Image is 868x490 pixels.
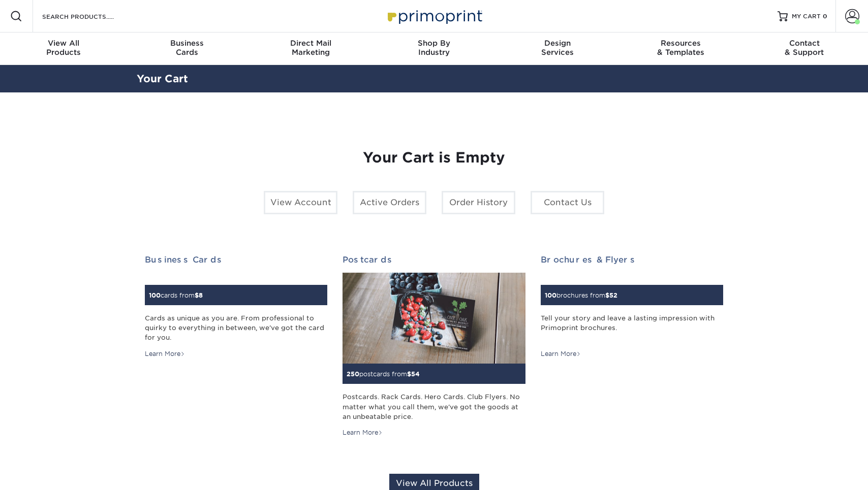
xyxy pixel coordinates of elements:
a: View Account [264,191,337,214]
span: Design [495,39,619,48]
span: 100 [545,291,556,299]
a: Order History [442,191,515,214]
div: Services [495,39,619,57]
div: Postcards. Rack Cards. Hero Cards. Club Flyers. No matter what you call them, we've got the goods... [343,392,525,421]
div: Products [2,39,126,57]
a: Resources& Templates [619,32,742,65]
a: DesignServices [495,32,619,65]
span: $ [407,370,411,378]
img: Primoprint [383,5,485,27]
span: MY CART [792,12,821,21]
h2: Postcards [343,255,525,265]
div: Learn More [343,428,383,437]
a: Contact Us [531,191,604,214]
a: Brochures & Flyers 100brochures from$52 Tell your story and leave a lasting impression with Primo... [541,255,723,358]
div: & Templates [619,39,742,57]
div: Learn More [145,349,185,358]
h1: Your Cart is Empty [145,149,723,167]
span: 0 [823,13,827,20]
small: cards from [149,291,203,299]
span: 52 [609,291,617,299]
span: Shop By [373,39,496,48]
span: $ [605,291,609,299]
div: Learn More [541,349,581,358]
span: Contact [742,39,866,48]
a: Contact& Support [742,32,866,65]
span: $ [195,291,199,299]
h2: Business Cards [145,255,327,265]
div: Cards as unique as you are. From professional to quirky to everything in between, we've got the c... [145,313,327,342]
div: Marketing [249,39,373,57]
h2: Brochures & Flyers [541,255,723,265]
a: BusinessCards [126,32,249,65]
img: Business Cards [145,279,145,279]
span: Direct Mail [249,39,373,48]
input: SEARCH PRODUCTS..... [41,10,140,22]
div: Tell your story and leave a lasting impression with Primoprint brochures. [541,313,723,342]
span: 54 [411,370,420,378]
small: brochures from [545,291,617,299]
span: View All [2,39,126,48]
span: 8 [199,291,203,299]
div: Cards [126,39,249,57]
a: Active Orders [353,191,426,214]
span: 100 [149,291,161,299]
span: 250 [347,370,359,378]
a: Business Cards 100cards from$8 Cards as unique as you are. From professional to quirky to everyth... [145,255,327,358]
a: View AllProducts [2,32,126,65]
img: Postcards [343,273,525,364]
a: Shop ByIndustry [373,32,496,65]
div: & Support [742,39,866,57]
span: Resources [619,39,742,48]
small: postcards from [347,370,420,378]
a: Direct MailMarketing [249,32,373,65]
a: Postcards 250postcards from$54 Postcards. Rack Cards. Hero Cards. Club Flyers. No matter what you... [343,255,525,438]
span: Business [126,39,249,48]
div: Industry [373,39,496,57]
a: Your Cart [137,73,188,85]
